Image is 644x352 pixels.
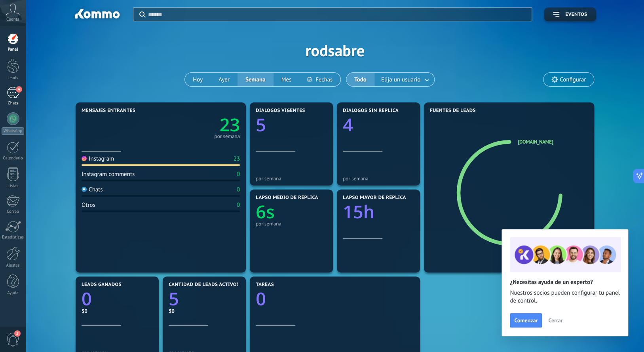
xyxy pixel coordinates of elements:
[380,74,422,85] span: Elija un usuario
[16,86,22,93] span: 4
[82,282,122,288] span: Leads ganados
[343,108,399,114] span: Diálogos sin réplica
[544,8,596,21] button: Eventos
[211,73,237,86] button: Ayer
[343,176,414,182] div: por semana
[2,156,25,161] div: Calendario
[237,170,240,178] div: 0
[82,170,135,178] div: Instagram comments
[256,287,266,311] text: 0
[214,134,240,138] div: por semana
[343,195,406,201] span: Lapso mayor de réplica
[256,200,275,224] text: 6s
[256,195,318,201] span: Lapso medio de réplica
[514,318,538,323] span: Comenzar
[346,73,374,86] button: Todo
[2,291,25,296] div: Ayuda
[2,184,25,189] div: Listas
[6,17,19,22] span: Cuenta
[2,127,24,135] div: WhatsApp
[161,113,240,137] a: 23
[14,330,21,337] span: 2
[343,200,374,224] text: 15h
[2,263,25,268] div: Ajustes
[256,287,414,311] a: 0
[565,12,587,17] span: Eventos
[430,108,476,114] span: Fuentes de leads
[169,282,239,288] span: Cantidad de leads activos
[548,318,562,323] span: Cerrar
[2,209,25,214] div: Correo
[220,113,240,137] text: 23
[2,47,25,52] div: Panel
[82,156,87,161] img: Instagram
[343,200,414,224] a: 15h
[82,287,153,311] a: 0
[2,101,25,106] div: Chats
[256,282,274,288] span: Tareas
[169,287,240,311] a: 5
[237,201,240,209] div: 0
[185,73,211,86] button: Hoy
[82,201,95,209] div: Otros
[560,76,586,83] span: Configurar
[510,278,620,286] h2: ¿Necesitas ayuda de un experto?
[256,108,305,114] span: Diálogos vigentes
[2,235,25,240] div: Estadísticas
[82,287,92,311] text: 0
[82,108,135,114] span: Mensajes entrantes
[274,73,300,86] button: Mes
[256,221,327,227] div: por semana
[299,73,340,86] button: Fechas
[237,73,274,86] button: Semana
[374,73,434,86] button: Elija un usuario
[518,138,553,145] a: [DOMAIN_NAME]
[256,113,266,137] text: 5
[82,187,87,192] img: Chats
[234,155,240,163] div: 23
[82,186,103,193] div: Chats
[510,313,542,327] button: Comenzar
[545,314,566,326] button: Cerrar
[237,186,240,193] div: 0
[343,113,353,137] text: 4
[2,76,25,81] div: Leads
[169,287,179,311] text: 5
[256,176,327,182] div: por semana
[169,308,240,314] div: $0
[510,289,620,305] span: Nuestros socios pueden configurar tu panel de control.
[82,155,114,163] div: Instagram
[82,308,153,314] div: $0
